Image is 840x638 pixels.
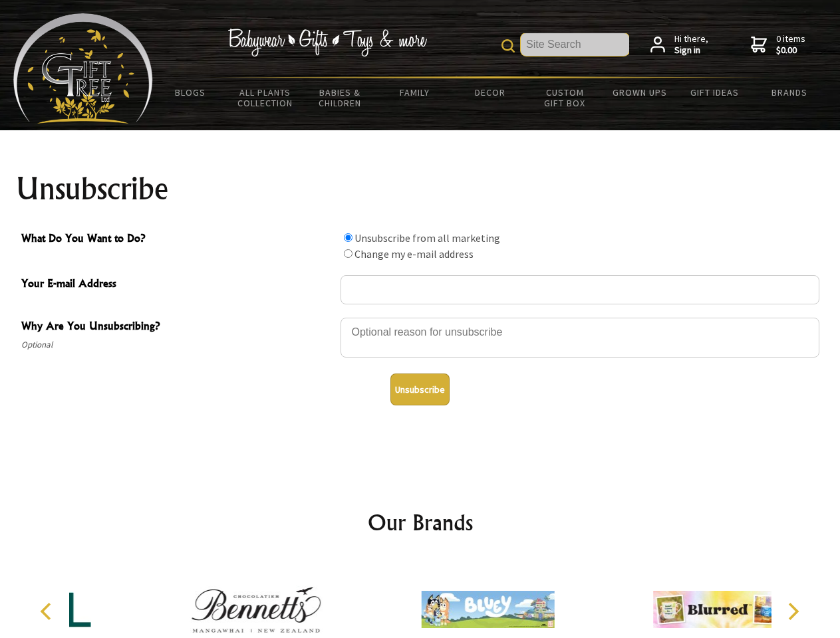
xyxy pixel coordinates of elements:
img: Babyware - Gifts - Toys and more... [13,13,153,124]
a: All Plants Collection [228,78,303,117]
img: product search [501,39,515,53]
label: Change my e-mail address [354,247,474,261]
strong: Sign in [674,45,708,56]
a: Custom Gift Box [527,78,603,117]
input: What Do You Want to Do? [344,249,352,258]
span: Why Are You Unsubscribing? [21,318,334,337]
button: Next [778,597,807,626]
a: Decor [452,78,527,106]
textarea: Why Are You Unsubscribing? [341,318,819,358]
img: Babywear - Gifts - Toys & more [227,29,427,56]
label: Unsubscribe from all marketing [354,231,500,245]
a: Family [378,78,453,106]
h1: Unsubscribe [16,173,825,205]
span: 0 items [776,33,805,56]
a: Babies & Children [303,78,378,117]
a: Hi there,Sign in [650,33,708,56]
a: Gift Ideas [677,78,752,106]
span: Hi there, [674,33,708,56]
span: What Do You Want to Do? [21,230,334,249]
input: What Do You Want to Do? [344,233,352,242]
span: Optional [21,337,334,353]
button: Unsubscribe [390,373,450,405]
a: Grown Ups [602,78,677,106]
a: BLOGS [153,78,228,106]
button: Previous [33,597,63,626]
h2: Our Brands [27,506,814,538]
a: Brands [752,78,827,106]
input: Site Search [521,33,629,56]
input: Your E-mail Address [341,275,819,304]
strong: $0.00 [776,45,805,56]
span: Your E-mail Address [21,275,334,294]
a: 0 items$0.00 [751,33,805,56]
